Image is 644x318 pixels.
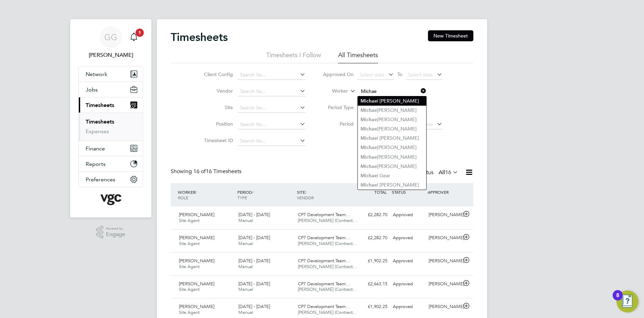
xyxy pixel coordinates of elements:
[408,121,433,127] span: Select date
[338,51,378,63] li: All Timesheets
[358,171,426,180] li: l Gear
[171,30,228,44] h2: Timesheets
[354,278,390,290] div: £2,663.15
[179,264,200,269] span: Site Agent
[202,104,233,110] label: Site
[79,97,143,113] button: Timesheets
[439,169,458,176] label: All
[179,286,200,292] span: Site Agent
[86,161,106,167] span: Reports
[298,286,357,292] span: [PERSON_NAME] (Contract…
[298,241,357,246] span: [PERSON_NAME] (Contract…
[195,189,197,195] span: /
[395,70,404,79] span: To
[390,186,426,198] div: STATUS
[361,126,377,132] b: Michae
[202,137,233,144] label: Timesheet ID
[361,163,377,169] b: Michae
[361,117,377,123] b: Michae
[426,255,462,267] div: [PERSON_NAME]
[179,281,214,287] span: [PERSON_NAME]
[202,88,233,94] label: Vendor
[374,189,387,195] span: TOTAL
[298,264,357,269] span: [PERSON_NAME] (Contract…
[323,104,354,110] label: Period Type
[236,186,295,204] div: PERIOD
[79,66,143,82] button: Network
[361,107,377,113] b: Michae
[408,72,433,78] span: Select date
[361,182,377,188] b: Michae
[616,290,638,312] button: Open Resource Center, 8 new notifications
[238,281,270,287] span: [DATE] - [DATE]
[179,258,214,264] span: [PERSON_NAME]
[96,226,126,239] a: Powered byEngage
[297,195,314,200] span: VENDOR
[354,255,390,267] div: £1,902.25
[445,169,451,176] span: 16
[238,241,253,246] span: Manual
[358,106,426,115] li: [PERSON_NAME]
[390,278,426,290] div: Approved
[298,281,350,287] span: CP7 Development Team…
[298,212,350,218] span: CP7 Development Team…
[238,103,305,113] input: Search for...
[79,141,143,156] button: Finance
[358,134,426,143] li: l [PERSON_NAME]
[86,102,114,108] span: Timesheets
[104,33,117,42] span: GG
[100,194,121,205] img: vgcgroup-logo-retina.png
[127,26,141,48] a: 1
[79,172,143,187] button: Preferences
[390,301,426,312] div: Approved
[426,209,462,221] div: [PERSON_NAME]
[616,295,619,304] div: 8
[237,195,247,200] span: TYPE
[298,304,350,309] span: CP7 Development Team…
[238,258,270,264] span: [DATE] - [DATE]
[238,120,305,129] input: Search for...
[323,121,354,127] label: Period
[252,189,254,195] span: /
[426,278,462,290] div: [PERSON_NAME]
[361,173,377,179] b: Michae
[426,232,462,244] div: [PERSON_NAME]
[179,241,200,246] span: Site Agent
[295,186,355,204] div: SITE
[238,70,305,80] input: Search for...
[86,86,98,93] span: Jobs
[390,209,426,221] div: Approved
[106,226,125,232] span: Powered by
[426,186,462,198] div: APPROVER
[178,195,188,200] span: ROLE
[266,51,321,63] li: Timesheets I Follow
[86,145,105,152] span: Finance
[202,121,233,127] label: Position
[298,235,350,241] span: CP7 Development Team…
[238,235,270,241] span: [DATE] - [DATE]
[305,189,307,195] span: /
[358,180,426,190] li: l [PERSON_NAME]
[78,194,143,205] a: Go to home page
[361,154,377,160] b: Michae
[238,212,270,218] span: [DATE] - [DATE]
[298,218,357,223] span: [PERSON_NAME] (Contract…
[323,71,354,77] label: Approved On
[358,152,426,162] li: [PERSON_NAME]
[298,258,350,264] span: CP7 Development Team…
[238,264,253,269] span: Manual
[358,143,426,152] li: [PERSON_NAME]
[179,218,200,223] span: Site Agent
[179,304,214,309] span: [PERSON_NAME]
[79,113,143,140] div: Timesheets
[358,96,426,106] li: l [PERSON_NAME]
[238,309,253,315] span: Manual
[390,255,426,267] div: Approved
[193,168,241,175] span: 16 Timesheets
[428,30,473,41] button: New Timesheet
[171,168,243,175] div: Showing
[354,301,390,312] div: £1,902.25
[238,218,253,223] span: Manual
[361,135,377,141] b: Michae
[238,286,253,292] span: Manual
